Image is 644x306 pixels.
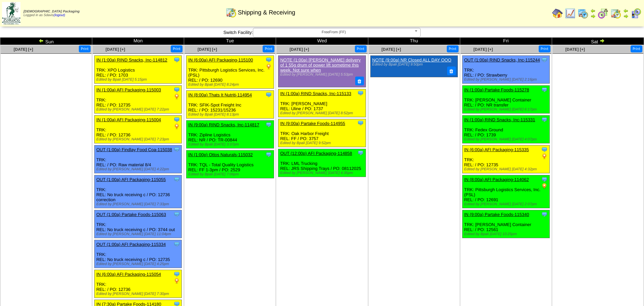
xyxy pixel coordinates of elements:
[355,45,367,52] button: Print
[188,152,253,157] a: IN (1:00p) Ottos Naturals-115032
[186,150,274,178] div: TRK: TQL - Total Quality Logistics REL: FF 1-3pm / PO: 2529
[173,241,180,248] img: Tooltip
[541,56,548,63] img: Tooltip
[280,171,365,175] div: Edited by [PERSON_NAME] [DATE] 4:35pm
[464,87,529,92] a: IN (1:00a) Partake Foods-115278
[464,177,529,182] a: IN (8:00a) AFI Packaging-114062
[54,13,65,17] a: (logout)
[541,86,548,93] img: Tooltip
[265,63,272,70] img: PO
[460,38,552,45] td: Fri
[541,153,548,160] img: PO
[464,202,549,206] div: Edited by [PERSON_NAME] [DATE] 2:07pm
[473,47,493,52] a: [DATE] [+]
[278,149,366,177] div: TRK: LML Trucking REL: JRS Shipping Trays / PO: 08112025
[566,47,585,52] span: [DATE] [+]
[598,8,608,19] img: calendarblend.gif
[95,86,182,114] div: TRK: REL: / PO: 12735
[464,147,529,152] a: IN (6:00a) AFI Packaging-115335
[173,123,180,130] img: PO
[23,10,79,13] span: [DEMOGRAPHIC_DATA] Packaging
[188,83,273,87] div: Edited by Bpali [DATE] 8:24pm
[372,62,454,67] div: Edited by Bpali [DATE] 9:50pm
[610,8,621,19] img: calendarinout.gif
[631,45,642,52] button: Print
[462,210,549,238] div: TRK: [PERSON_NAME] Container REL: / PO: 12561
[464,117,535,122] a: IN (1:00a) RIND Snacks, Inc-115331
[95,175,182,208] div: TRK: REL: No truck receiving c / PO: 12736 correction
[184,38,276,45] td: Tue
[278,119,366,147] div: TRK: Oak Harbor Freight REL: FF / PO: 3757
[280,121,345,126] a: IN (9:00a) Partake Foods-114955
[226,7,236,18] img: calendarinout.gif
[238,9,295,16] span: Shipping & Receiving
[173,211,180,218] img: Tooltip
[265,91,272,98] img: Tooltip
[198,47,217,52] a: [DATE] [+]
[280,91,351,96] a: IN (1:00a) RIND Snacks, Inc-115133
[96,117,161,122] a: IN (1:00a) AFI Packaging-115004
[79,45,91,52] button: Print
[357,149,364,156] img: Tooltip
[188,172,273,176] div: Edited by Bpali [DATE] 7:06pm
[462,116,549,143] div: TRK: Fedex Ground REL: / PO: 1739
[631,8,641,19] img: calendarcustomer.gif
[462,56,549,84] div: TRK: REL: / PO: Strawberry
[368,38,460,45] td: Thu
[462,86,549,114] div: TRK: [PERSON_NAME] Container REL: / PO: NR transfer
[96,147,172,152] a: OUT (1:00a) Findlay Food Coa-115038
[186,91,274,119] div: TRK: SFIK-Spot Freight Inc REL: / PO: 15231/15236
[186,56,274,89] div: TRK: Pittsburgh Logistics Services, Inc. (PSL) REL: / PO: 12690
[539,45,550,52] button: Print
[173,116,180,123] img: Tooltip
[96,167,181,171] div: Edited by [PERSON_NAME] [DATE] 4:22pm
[256,28,412,36] span: FreeFrom (FF)
[96,137,181,141] div: Edited by [PERSON_NAME] [DATE] 7:23pm
[464,78,549,82] div: Edited by [PERSON_NAME] [DATE] 2:16pm
[464,232,549,236] div: Edited by Bpali [DATE] 10:25pm
[96,262,181,266] div: Edited by [PERSON_NAME] [DATE] 4:25pm
[289,47,309,52] a: [DATE] [+]
[39,38,44,43] img: arrowleft.gif
[590,13,596,19] img: arrowright.gif
[188,57,253,62] a: IN (6:00a) AFI Packaging-115100
[280,111,365,115] div: Edited by [PERSON_NAME] [DATE] 8:52pm
[95,270,182,298] div: TRK: REL: / PO: 12736
[96,232,181,236] div: Edited by [PERSON_NAME] [DATE] 11:04pm
[357,90,364,96] img: Tooltip
[276,38,368,45] td: Wed
[355,77,364,85] button: Delete Note
[278,89,366,117] div: TRK: [PERSON_NAME] REL: Uline / PO: 1737
[263,45,274,52] button: Print
[541,176,548,183] img: Tooltip
[590,8,596,13] img: arrowleft.gif
[265,121,272,128] img: Tooltip
[173,277,180,284] img: PO
[462,145,549,173] div: TRK: REL: / PO: 12735
[173,146,180,153] img: Tooltip
[265,56,272,63] img: Tooltip
[372,57,451,62] a: NOTE (9:00a) NR Closed ALL DAY OOO
[541,116,548,123] img: Tooltip
[96,87,161,92] a: IN (1:00a) AFI Packaging-115003
[96,177,166,182] a: OUT (1:00a) AFI Packaging-115055
[552,8,563,19] img: home.gif
[96,242,166,247] a: OUT (1:00a) AFI Packaging-115334
[565,8,576,19] img: line_graph.gif
[357,120,364,126] img: Tooltip
[464,137,549,141] div: Edited by [PERSON_NAME] [DATE] 4:07pm
[623,13,629,19] img: arrowright.gif
[14,47,33,52] a: [DATE] [+]
[447,45,459,52] button: Print
[381,47,401,52] span: [DATE] [+]
[96,78,181,82] div: Edited by Bpali [DATE] 5:15pm
[186,121,274,148] div: TRK: Zipline Logistics REL: NR / PO: TR-00844
[106,47,125,52] a: [DATE] [+]
[96,107,181,112] div: Edited by [PERSON_NAME] [DATE] 7:22pm
[188,122,259,127] a: IN (9:00a) RIND Snacks, Inc-114817
[464,107,549,112] div: Edited by [PERSON_NAME] [DATE] 6:17pm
